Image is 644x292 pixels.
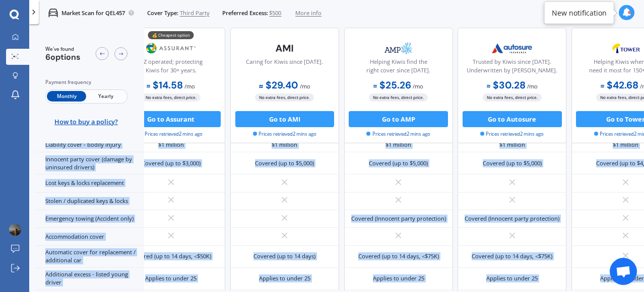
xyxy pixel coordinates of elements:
[145,274,197,282] div: Applies to under 25
[35,152,144,174] div: Innocent party cover (damage by uninsured drivers)
[480,131,544,138] span: Prices retrieved 2 mins ago
[300,82,310,90] span: / mo
[369,94,428,102] span: No extra fees, direct price.
[255,159,314,167] div: Covered (up to $5,000)
[145,38,198,58] img: Assurant.png
[123,58,218,78] div: NZ operated; protecting Kiwis for 30+ years.
[121,111,221,127] button: Go to Assurant
[373,79,411,91] b: $25.26
[358,252,439,260] div: Covered (up to 14 days, <$75K)
[499,141,525,149] div: $1 million
[259,79,298,91] b: $29.40
[487,79,526,91] b: $30.28
[35,210,144,228] div: Emergency towing (Accident only)
[463,111,562,127] button: Go to Autosure
[45,52,81,62] span: 6 options
[147,9,178,17] span: Cover Type:
[48,8,58,18] img: car.f15378c7a67c060ca3f3.svg
[351,58,445,78] div: Helping Kiwis find the right cover since [DATE].
[485,38,539,58] img: Autosure.webp
[610,258,637,285] div: Open chat
[47,91,86,102] span: Monthly
[269,9,281,17] span: $500
[349,111,448,127] button: Go to AMP
[295,9,321,17] span: More info
[54,118,118,126] span: How to buy a policy?
[222,9,268,17] span: Preferred Excess:
[258,38,311,58] img: AMI-text-1.webp
[139,131,203,138] span: Prices retrieved 2 mins ago
[35,174,144,192] div: Lost keys & locks replacement
[552,8,607,18] div: New notification
[142,94,201,102] span: No extra fees, direct price.
[35,246,144,268] div: Automatic cover for replacement / additional car
[465,58,559,78] div: Trusted by Kiwis since [DATE]. Underwritten by [PERSON_NAME].
[366,131,430,138] span: Prices retrieved 2 mins ago
[184,82,195,90] span: / mo
[45,46,81,53] span: We've found
[9,224,21,236] img: ACg8ocI67zVPlJtu_ORTevaR9KG9IcDp_bYMUCfH8AHkM6JYOsPC0xQZzA=s96-c
[148,32,194,40] div: 💰 Cheapest option
[413,82,423,90] span: / mo
[601,79,638,91] b: $42.68
[465,215,559,223] div: Covered (Innocent party protection)
[272,141,297,149] div: $1 million
[372,38,425,58] img: AMP.webp
[158,141,184,149] div: $1 million
[45,78,127,86] div: Payment frequency
[61,9,125,17] p: Market Scan for QEL457
[35,268,144,290] div: Additional excess - listed young driver
[613,141,638,149] div: $1 million
[373,274,424,282] div: Applies to under 25
[483,94,542,102] span: No extra fees, direct price.
[35,138,144,152] div: Liability cover - bodily injury
[486,274,538,282] div: Applies to under 25
[255,94,314,102] span: No extra fees, direct price.
[180,9,210,17] span: Third Party
[351,215,446,223] div: Covered (Innocent party protection)
[472,252,552,260] div: Covered (up to 14 days, <$75K)
[86,91,125,102] span: Yearly
[369,159,428,167] div: Covered (up to $5,000)
[527,82,538,90] span: / mo
[35,228,144,245] div: Accommodation cover
[259,274,310,282] div: Applies to under 25
[483,159,542,167] div: Covered (up to $5,000)
[253,131,316,138] span: Prices retrieved 2 mins ago
[35,192,144,210] div: Stolen / duplicated keys & locks
[385,141,411,149] div: $1 million
[235,111,335,127] button: Go to AMI
[253,252,315,260] div: Covered (up to 14 days)
[131,252,211,260] div: Covered (up to 14 days, <$50K)
[147,79,183,91] b: $14.58
[246,58,323,78] div: Caring for Kiwis since [DATE].
[142,159,201,167] div: Covered (up to $3,000)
